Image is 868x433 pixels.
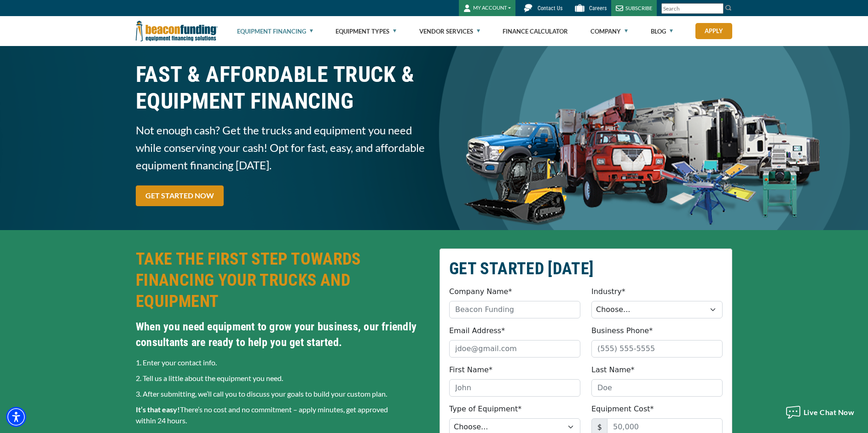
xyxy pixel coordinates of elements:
[591,379,723,397] input: Doe
[591,340,723,358] input: (555) 555-5555
[449,325,505,336] label: Email Address*
[136,373,428,384] p: 2. Tell us a little about the equipment you need.
[136,248,428,312] h2: TAKE THE FIRST STEP TOWARDS FINANCING YOUR TRUCKS AND EQUIPMENT
[336,17,396,46] a: Equipment Types
[449,379,580,397] input: John
[589,5,607,12] span: Careers
[136,61,428,115] h1: FAST & AFFORDABLE TRUCK &
[449,258,723,279] h2: GET STARTED [DATE]
[136,16,218,46] img: Beacon Funding Corporation logo
[449,286,512,297] label: Company Name*
[237,17,313,46] a: Equipment Financing
[538,5,562,12] span: Contact Us
[449,404,521,415] label: Type of Equipment*
[503,17,568,46] a: Finance Calculator
[419,17,480,46] a: Vendor Services
[136,88,428,115] span: EQUIPMENT FINANCING
[136,185,224,206] a: GET STARTED NOW
[136,388,428,399] p: 3. After submitting, we’ll call you to discuss your goals to build your custom plan.
[136,357,428,368] p: 1. Enter your contact info.
[695,23,732,39] a: Apply
[136,404,428,426] p: There’s no cost and no commitment – apply minutes, get approved within 24 hours.
[651,17,673,46] a: Blog
[136,319,428,350] h4: When you need equipment to grow your business, our friendly consultants are ready to help you get...
[591,404,654,415] label: Equipment Cost*
[781,398,859,426] button: Live Chat Now
[6,407,26,427] div: Accessibility Menu
[714,5,721,12] a: Clear search text
[804,408,855,416] span: Live Chat Now
[590,17,628,46] a: Company
[136,405,180,414] strong: It’s that easy!
[725,4,732,12] img: Search
[136,121,428,174] span: Not enough cash? Get the trucks and equipment you need while conserving your cash! Opt for fast, ...
[449,340,580,358] input: jdoe@gmail.com
[449,301,580,318] input: Beacon Funding
[449,364,492,375] label: First Name*
[591,286,625,297] label: Industry*
[591,325,653,336] label: Business Phone*
[661,3,723,14] input: Search
[591,364,635,375] label: Last Name*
